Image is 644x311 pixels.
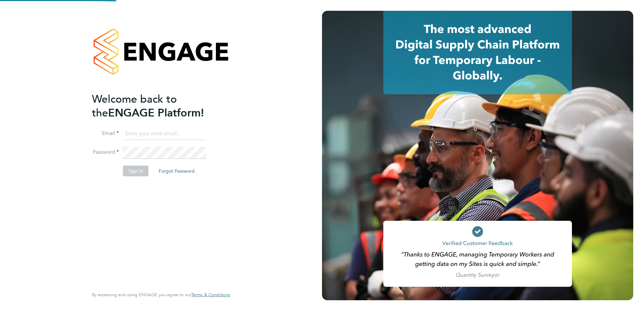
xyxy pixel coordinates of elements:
a: Terms & Conditions [191,292,230,298]
label: Password [92,149,119,156]
span: Welcome back to the [92,93,177,119]
label: Email [92,130,119,137]
span: By accessing and using ENGAGE you agree to our [92,292,230,298]
button: Sign In [123,166,149,176]
h2: ENGAGE Platform! [92,92,223,120]
input: Enter your work email... [123,128,206,140]
button: Forgot Password [153,166,200,176]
